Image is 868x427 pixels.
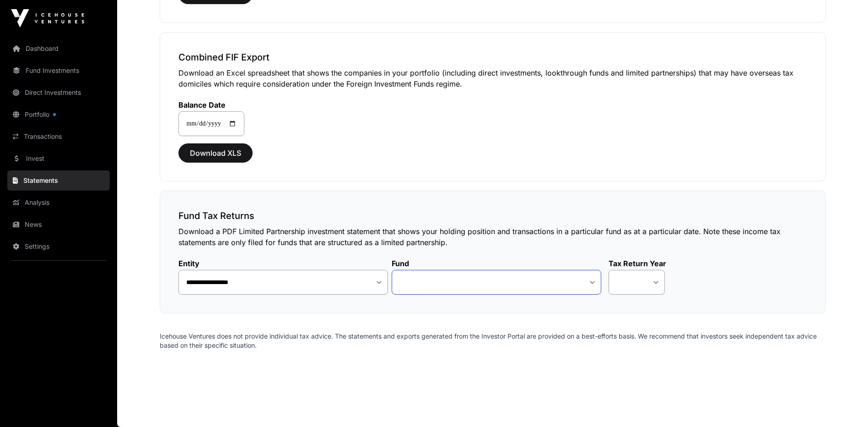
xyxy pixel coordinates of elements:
[178,226,807,248] p: Download a PDF Limited Partnership investment statement that shows your holding position and tran...
[160,332,826,350] p: Icehouse Ventures does not provide individual tax advice. The statements and exports generated fr...
[7,38,110,59] a: Dashboard
[178,67,807,89] p: Download an Excel spreadsheet that shows the companies in your portfolio (including direct invest...
[190,148,241,159] span: Download XLS
[7,126,110,147] a: Transactions
[7,214,110,235] a: News
[7,236,110,257] a: Settings
[11,9,84,27] img: Icehouse Ventures Logo
[7,82,110,103] a: Direct Investments
[7,104,110,125] a: Portfolio
[178,100,244,109] label: Balance Date
[7,192,110,213] a: Analysis
[178,259,388,268] label: Entity
[822,383,868,427] iframe: Chat Widget
[7,60,110,81] a: Fund Investments
[7,170,110,191] a: Statements
[178,209,807,222] h3: Fund Tax Returns
[609,259,666,268] label: Tax Return Year
[392,259,601,268] label: Fund
[178,51,807,64] h3: Combined FIF Export
[178,143,253,163] button: Download XLS
[7,148,110,169] a: Invest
